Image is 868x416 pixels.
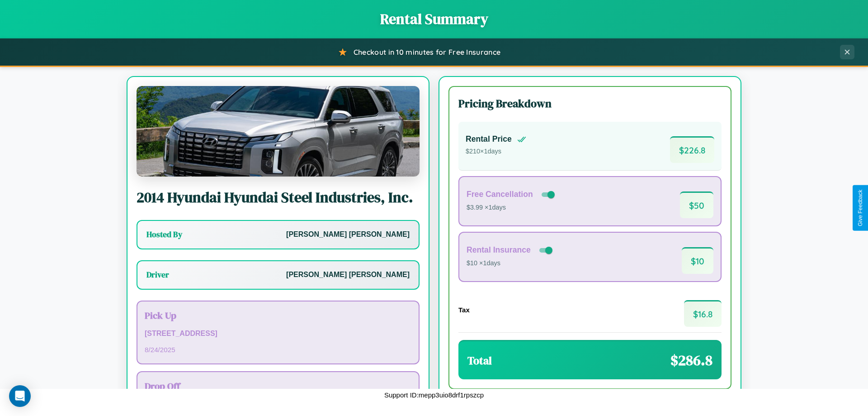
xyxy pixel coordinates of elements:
span: $ 10 [682,247,713,274]
p: [STREET_ADDRESS] [145,327,411,340]
div: Open Intercom Messenger [9,385,31,407]
span: Checkout in 10 minutes for Free Insurance [354,48,500,57]
h3: Hosted By [146,229,182,240]
h3: Pick Up [145,309,411,322]
p: [PERSON_NAME] [PERSON_NAME] [286,228,410,241]
h3: Pricing Breakdown [458,96,722,111]
h4: Rental Price [466,134,512,144]
p: $3.99 × 1 days [467,202,557,214]
p: 8 / 24 / 2025 [145,344,411,356]
h3: Total [467,353,492,368]
div: Give Feedback [857,190,863,226]
p: $ 210 × 1 days [466,146,526,158]
h2: 2014 Hyundai Hyundai Steel Industries, Inc. [137,187,420,207]
h4: Free Cancellation [467,190,533,199]
h4: Tax [458,306,470,314]
span: $ 286.8 [670,350,712,370]
h4: Rental Insurance [467,245,531,255]
p: [PERSON_NAME] [PERSON_NAME] [286,268,410,282]
p: $10 × 1 days [467,258,554,269]
h3: Driver [146,269,169,280]
h1: Rental Summary [9,9,859,29]
span: $ 50 [680,191,713,218]
img: Hyundai Hyundai Steel Industries, Inc. [137,86,420,177]
span: $ 16.8 [684,300,722,327]
p: Support ID: mepp3uio8drf1rpszcp [384,389,484,401]
span: $ 226.8 [670,136,714,163]
h3: Drop Off [145,379,411,392]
